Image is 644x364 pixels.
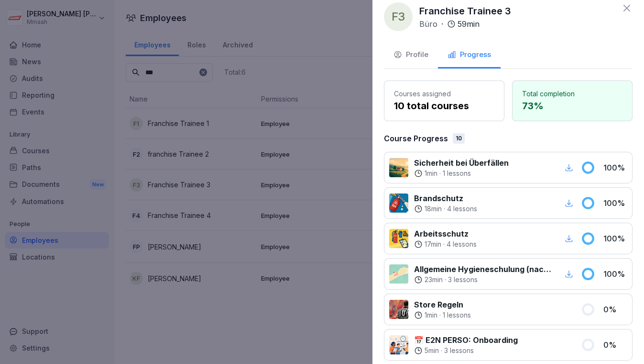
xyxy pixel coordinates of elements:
p: 100 % [603,197,627,209]
div: · [419,18,480,30]
p: 0 % [603,304,627,315]
p: 23 min [425,275,443,284]
p: 4 lessons [447,239,477,249]
p: 100 % [603,162,627,173]
p: 59 min [458,18,480,30]
p: 17 min [425,239,441,249]
p: 1 lessons [443,169,471,178]
button: Profile [384,43,438,68]
p: Store Regeln [414,299,471,310]
div: · [414,310,471,320]
p: Brandschutz [414,193,477,204]
p: Course Progress [384,133,448,144]
div: · [414,239,477,249]
p: 3 lessons [448,275,478,284]
p: Allgemeine Hygieneschulung (nach LHMV §4) [414,263,551,275]
p: 3 lessons [444,346,474,355]
div: F3 [384,2,413,31]
p: 73 % [522,99,622,113]
p: Arbeitsschutz [414,228,477,239]
div: · [414,346,518,355]
div: · [414,275,551,284]
p: 10 total courses [394,99,494,113]
p: 5 min [425,346,439,355]
button: Progress [438,43,501,68]
div: · [414,204,477,214]
div: · [414,169,509,178]
p: 100 % [603,268,627,280]
p: Büro [419,18,437,30]
p: Franchise Trainee 3 [419,4,511,18]
div: 10 [453,133,465,144]
p: 📅 E2N PERSO: Onboarding [414,334,518,346]
p: Sicherheit bei Überfällen [414,157,509,169]
p: 100 % [603,233,627,244]
div: Progress [448,49,491,60]
div: Profile [393,49,428,60]
p: 0 % [603,339,627,351]
p: Courses assigned [394,89,494,99]
p: 1 min [425,169,437,178]
p: Total completion [522,89,622,99]
p: 18 min [425,204,442,214]
p: 1 min [425,310,437,320]
p: 1 lessons [443,310,471,320]
p: 4 lessons [447,204,477,214]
